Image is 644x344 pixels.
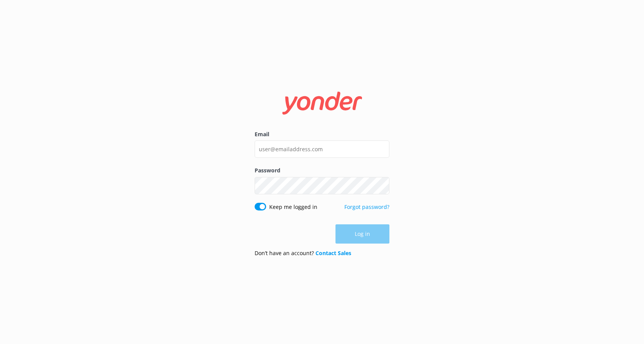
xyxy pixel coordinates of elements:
label: Keep me logged in [269,203,317,211]
button: Show password [374,178,389,193]
input: user@emailaddress.com [255,140,389,158]
a: Contact Sales [315,249,351,257]
label: Password [255,166,389,175]
a: Forgot password? [344,203,389,210]
p: Don’t have an account? [255,249,351,257]
label: Email [255,130,389,139]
